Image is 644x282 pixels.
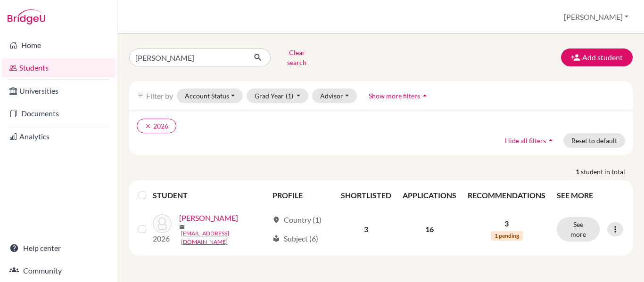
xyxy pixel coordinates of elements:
[247,89,309,103] button: Grad Year(1)
[145,123,151,129] i: clear
[179,212,238,224] a: [PERSON_NAME]
[462,184,551,207] th: RECOMMENDATIONS
[179,224,185,230] span: mail
[2,58,116,77] a: Students
[581,167,633,177] span: student in total
[177,89,243,103] button: Account Status
[335,207,397,252] td: 3
[497,133,563,148] button: Hide all filtersarrow_drop_up
[271,45,323,70] button: Clear search
[491,231,523,241] span: 1 pending
[286,92,293,100] span: (1)
[551,184,629,207] th: SEE MORE
[267,184,336,207] th: PROFILE
[153,184,267,207] th: STUDENT
[272,235,280,242] span: local_library
[137,92,144,99] i: filter_list
[335,184,397,207] th: SHORTLISTED
[369,92,420,100] span: Show more filters
[576,167,581,177] strong: 1
[420,91,429,100] i: arrow_drop_up
[468,218,545,229] p: 3
[2,36,116,55] a: Home
[560,8,633,26] button: [PERSON_NAME]
[129,48,246,66] input: Find student by name...
[397,207,462,252] td: 16
[2,261,116,280] a: Community
[2,127,116,146] a: Analytics
[397,184,462,207] th: APPLICATIONS
[546,136,555,145] i: arrow_drop_up
[2,104,116,123] a: Documents
[137,119,176,133] button: clear2026
[153,233,172,244] p: 2026
[2,81,116,100] a: Universities
[8,9,45,24] img: Bridge-U
[563,133,625,148] button: Reset to default
[312,89,357,103] button: Advisor
[2,239,116,258] a: Help center
[146,91,173,100] span: Filter by
[361,89,438,103] button: Show more filtersarrow_drop_up
[505,137,546,145] span: Hide all filters
[181,229,268,246] a: [EMAIL_ADDRESS][DOMAIN_NAME]
[561,48,633,66] button: Add student
[272,216,280,224] span: location_on
[153,214,172,233] img: Gernat, Maxine
[272,233,318,244] div: Subject (6)
[557,217,600,242] button: See more
[272,214,322,226] div: Country (1)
